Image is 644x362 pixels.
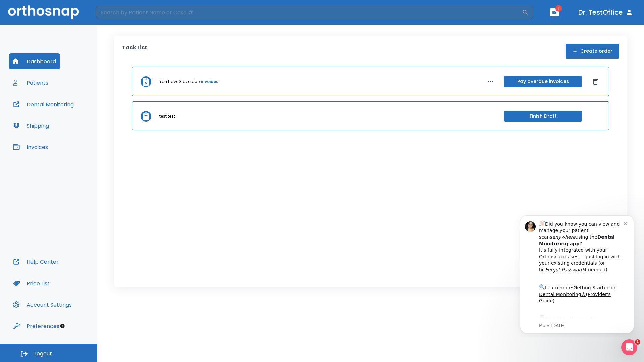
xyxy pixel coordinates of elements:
[9,297,76,313] button: Account Settings
[9,318,63,334] button: Preferences
[96,6,522,19] input: Search by Patient Name or Case #
[590,76,601,87] button: Dismiss
[159,79,200,85] p: You have 3 overdue
[9,254,63,270] button: Help Center
[621,339,637,355] iframe: Intercom live chat
[122,44,147,59] p: Task List
[9,118,53,134] button: Shipping
[576,6,636,18] button: Dr. TestOffice
[9,96,78,112] button: Dental Monitoring
[9,275,54,291] button: Price List
[9,139,52,155] button: Invoices
[9,75,52,91] button: Patients
[504,76,582,87] button: Pay overdue invoices
[9,53,60,69] button: Dashboard
[504,111,582,122] button: Finish Draft
[29,107,89,119] a: App Store
[201,79,218,85] a: invoices
[510,209,644,337] iframe: Intercom notifications message
[114,10,119,16] button: Dismiss notification
[34,350,52,357] span: Logout
[566,44,619,59] button: Create order
[159,113,175,119] p: test test
[29,105,114,139] div: Download the app: | ​ Let us know if you need help getting started!
[29,114,114,120] p: Message from Ma, sent 6w ago
[555,5,562,12] span: 1
[635,339,640,345] span: 1
[59,323,65,329] div: Tooltip anchor
[8,5,79,19] img: Orthosnap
